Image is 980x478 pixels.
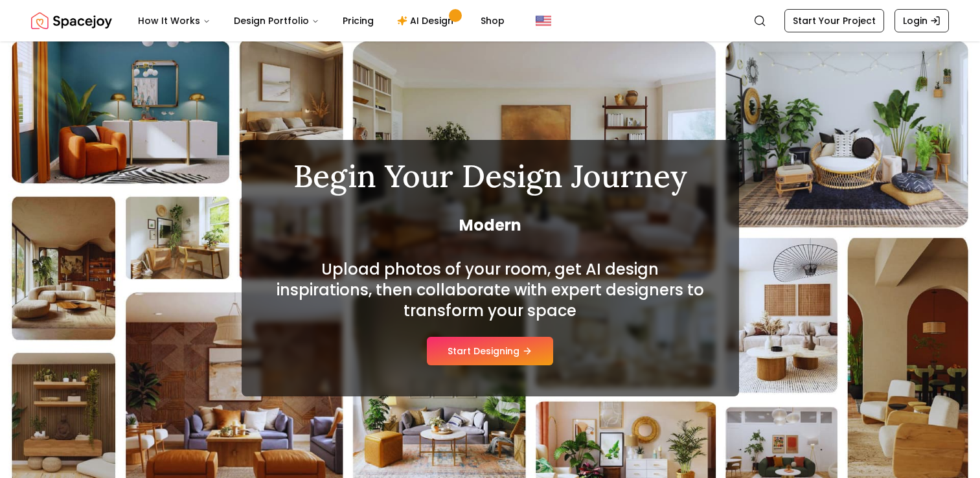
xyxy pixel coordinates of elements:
[427,337,553,365] button: Start Designing
[223,8,330,34] button: Design Portfolio
[536,13,551,28] img: United States
[332,8,384,34] a: Pricing
[273,259,708,321] h2: Upload photos of your room, get AI design inspirations, then collaborate with expert designers to...
[895,9,949,32] a: Login
[128,8,515,34] nav: Main
[31,8,112,34] a: Spacejoy
[470,8,515,34] a: Shop
[31,8,112,34] img: Spacejoy Logo
[273,215,708,236] span: Modern
[273,161,708,192] h1: Begin Your Design Journey
[387,8,468,34] a: AI Design
[784,9,884,32] a: Start Your Project
[128,8,221,34] button: How It Works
